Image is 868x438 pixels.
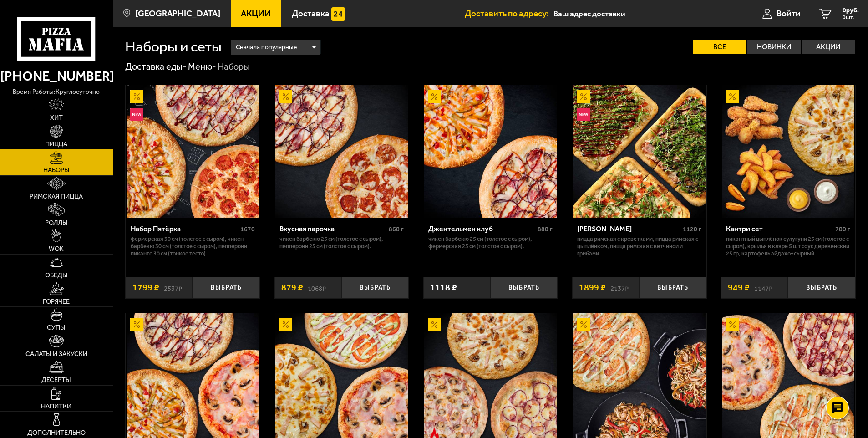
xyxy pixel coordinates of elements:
div: Вкусная парочка [279,224,386,233]
img: Акционный [130,318,144,331]
s: 2537 ₽ [164,283,182,292]
label: Акции [802,40,855,54]
input: Ваш адрес доставки [553,5,727,22]
img: Джентельмен клуб [424,85,557,218]
p: Пицца Римская с креветками, Пицца Римская с цыплёнком, Пицца Римская с ветчиной и грибами. [577,235,701,257]
span: Десерты [41,377,71,383]
p: Пикантный цыплёнок сулугуни 25 см (толстое с сыром), крылья в кляре 5 шт соус деревенский 25 гр, ... [726,235,850,257]
h1: Наборы и сеты [125,40,222,54]
span: Доставить по адресу: [465,9,553,18]
span: Обеды [45,272,68,279]
div: [PERSON_NAME] [577,224,680,233]
img: Акционный [726,318,739,331]
span: Акции [241,9,271,18]
img: Вкусная парочка [275,85,408,218]
img: Акционный [726,90,739,103]
button: Выбрать [341,277,409,299]
span: 860 г [389,225,404,233]
a: Меню- [188,61,216,72]
span: 880 г [538,225,553,233]
label: Все [693,40,746,54]
button: Выбрать [193,277,260,299]
span: 1120 г [683,225,701,233]
a: Доставка еды- [125,61,187,72]
a: АкционныйДжентельмен клуб [423,85,558,218]
s: 2137 ₽ [610,283,629,292]
div: Кантри сет [726,224,833,233]
span: Сначала популярные [236,39,297,56]
p: Чикен Барбекю 25 см (толстое с сыром), Фермерская 25 см (толстое с сыром). [428,235,553,250]
a: АкционныйНовинкаМама Миа [572,85,706,218]
img: Акционный [428,318,442,331]
button: Выбрать [490,277,558,299]
span: 0 руб. [843,7,859,14]
img: Акционный [130,90,144,103]
img: Акционный [428,90,442,103]
span: Горячее [43,299,70,305]
s: 1068 ₽ [308,283,326,292]
img: Акционный [577,318,590,331]
span: Дополнительно [27,430,86,436]
button: Выбрать [639,277,706,299]
div: Наборы [218,61,250,73]
label: Новинки [747,40,801,54]
img: Акционный [279,90,293,103]
span: 1799 ₽ [132,283,159,292]
span: Войти [777,9,801,18]
span: 1670 [240,225,255,233]
img: Кантри сет [722,85,854,218]
img: Акционный [279,318,293,331]
span: 1899 ₽ [579,283,606,292]
span: 879 ₽ [281,283,303,292]
p: Чикен Барбекю 25 см (толстое с сыром), Пепперони 25 см (толстое с сыром). [279,235,404,250]
div: Набор Пятёрка [131,224,238,233]
span: Римская пицца [30,194,83,200]
span: 700 г [835,225,850,233]
span: Хит [50,115,63,121]
span: [GEOGRAPHIC_DATA] [135,9,220,18]
span: Роллы [45,220,68,226]
span: Наборы [43,167,70,173]
span: WOK [49,246,64,252]
span: Супы [47,325,66,331]
img: Новинка [577,108,590,122]
img: Набор Пятёрка [127,85,259,218]
a: АкционныйКантри сет [721,85,855,218]
span: Пицца [45,141,67,148]
span: 949 ₽ [728,283,750,292]
img: 15daf4d41897b9f0e9f617042186c801.svg [331,7,345,21]
div: Джентельмен клуб [428,224,535,233]
a: АкционныйВкусная парочка [274,85,409,218]
img: Акционный [577,90,590,103]
span: Доставка [292,9,330,18]
button: Выбрать [788,277,855,299]
img: Новинка [130,108,144,122]
img: Мама Миа [573,85,706,218]
span: 1118 ₽ [430,283,457,292]
a: АкционныйНовинкаНабор Пятёрка [126,85,260,218]
p: Фермерская 30 см (толстое с сыром), Чикен Барбекю 30 см (толстое с сыром), Пепперони Пиканто 30 с... [131,235,255,257]
span: Салаты и закуски [25,351,87,357]
span: Напитки [41,403,71,410]
s: 1147 ₽ [754,283,772,292]
span: 0 шт. [843,15,859,20]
